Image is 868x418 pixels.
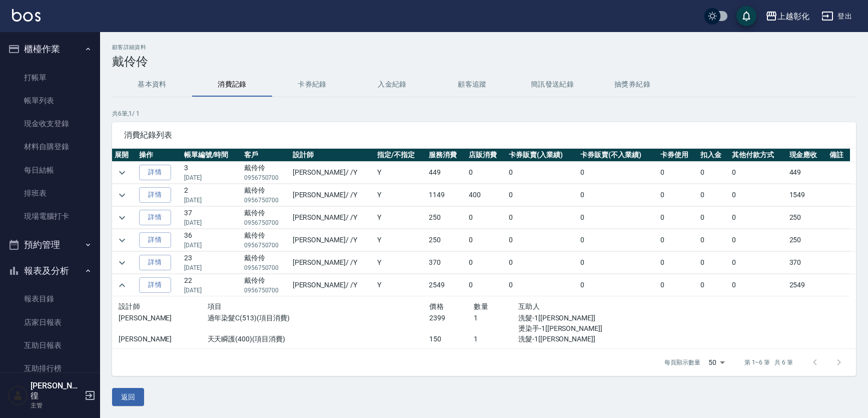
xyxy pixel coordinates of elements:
td: 0 [729,162,786,184]
td: 0 [658,184,698,206]
td: [PERSON_NAME] / /Y [290,274,375,296]
td: 3 [182,162,242,184]
td: 0 [698,207,729,229]
td: 戴伶伶 [242,162,290,184]
a: 現場電腦打卡 [4,205,96,228]
a: 詳情 [139,277,171,293]
td: 0 [506,274,578,296]
th: 現金應收 [787,149,827,162]
th: 客戶 [242,149,290,162]
button: 基本資料 [112,73,192,97]
button: expand row [115,188,130,203]
td: 0 [729,229,786,251]
button: 消費記錄 [192,73,272,97]
td: 0 [466,252,506,274]
td: 36 [182,229,242,251]
span: 項目 [208,302,222,310]
td: 250 [787,229,827,251]
p: 0956750700 [244,263,288,272]
td: 22 [182,274,242,296]
td: 0 [658,229,698,251]
p: 0956750700 [244,173,288,182]
td: 0 [466,274,506,296]
td: 0 [506,207,578,229]
a: 互助排行榜 [4,357,96,380]
a: 現金收支登錄 [4,112,96,135]
span: 消費紀錄列表 [124,130,844,140]
td: 0 [698,162,729,184]
th: 服務消費 [426,149,466,162]
td: 0 [578,252,658,274]
h2: 顧客詳細資料 [112,44,856,51]
td: 0 [698,229,729,251]
a: 報表目錄 [4,287,96,310]
td: 戴伶伶 [242,184,290,206]
td: 0 [506,252,578,274]
td: 2549 [787,274,827,296]
td: 250 [426,229,466,251]
p: 每頁顯示數量 [664,358,700,367]
button: 上越彰化 [761,6,813,27]
a: 詳情 [139,210,171,225]
td: 0 [578,184,658,206]
td: 0 [578,162,658,184]
td: 0 [658,252,698,274]
a: 材料自購登錄 [4,135,96,158]
th: 店販消費 [466,149,506,162]
p: 主管 [31,401,82,410]
a: 排班表 [4,182,96,205]
td: 37 [182,207,242,229]
th: 操作 [137,149,182,162]
th: 設計師 [290,149,375,162]
td: 0 [698,184,729,206]
p: [DATE] [184,196,239,205]
p: 第 1–6 筆 共 6 筆 [744,358,793,367]
td: 449 [426,162,466,184]
p: 0956750700 [244,286,288,295]
button: 顧客追蹤 [432,73,512,97]
p: 1 [474,313,518,323]
td: 2 [182,184,242,206]
td: 1149 [426,184,466,206]
a: 每日結帳 [4,159,96,182]
button: 返回 [112,388,144,406]
td: 0 [658,207,698,229]
th: 帳單編號/時間 [182,149,242,162]
td: Y [375,162,426,184]
td: 0 [698,252,729,274]
th: 其他付款方式 [729,149,786,162]
td: 戴伶伶 [242,252,290,274]
td: 0 [578,229,658,251]
a: 打帳單 [4,66,96,89]
th: 展開 [112,149,137,162]
span: 數量 [474,302,488,310]
button: 登出 [817,7,856,26]
p: 洗髮-1[[PERSON_NAME]] [518,334,651,344]
td: Y [375,274,426,296]
td: 0 [658,274,698,296]
a: 帳單列表 [4,89,96,112]
td: 370 [426,252,466,274]
p: [DATE] [184,241,239,250]
td: 449 [787,162,827,184]
p: 共 6 筆, 1 / 1 [112,109,856,118]
td: [PERSON_NAME] / /Y [290,207,375,229]
p: [DATE] [184,263,239,272]
a: 詳情 [139,165,171,180]
button: 預約管理 [4,232,96,258]
td: 23 [182,252,242,274]
div: 50 [704,349,728,376]
td: 0 [729,252,786,274]
button: 簡訊發送紀錄 [512,73,592,97]
td: 0 [578,207,658,229]
td: 0 [729,184,786,206]
img: Logo [12,9,41,22]
div: 上越彰化 [777,10,809,23]
button: 報表及分析 [4,258,96,284]
p: 燙染手-1[[PERSON_NAME]] [518,323,651,334]
td: [PERSON_NAME] / /Y [290,162,375,184]
th: 備註 [827,149,850,162]
td: [PERSON_NAME] / /Y [290,252,375,274]
td: Y [375,229,426,251]
span: 互助人 [518,302,540,310]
